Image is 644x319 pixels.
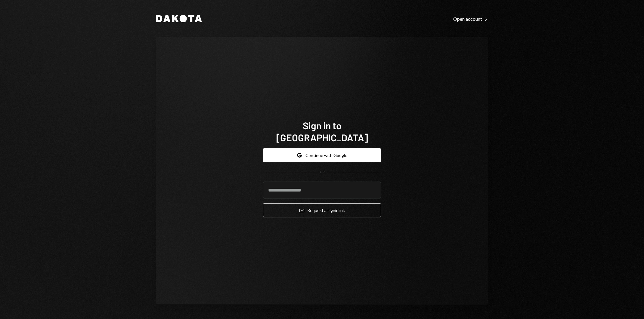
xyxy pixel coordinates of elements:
h1: Sign in to [GEOGRAPHIC_DATA] [263,119,381,143]
a: Open account [453,15,488,22]
button: Continue with Google [263,148,381,162]
div: Open account [453,16,488,22]
button: Request a signinlink [263,203,381,217]
div: OR [320,170,325,175]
